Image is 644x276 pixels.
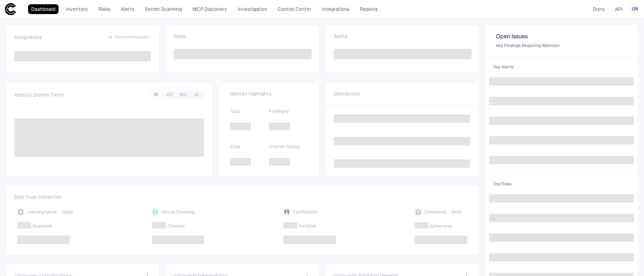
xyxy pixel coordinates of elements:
[632,6,638,12] span: OR
[33,223,52,229] span: Baselined
[334,33,347,39] span: Alerts
[612,4,626,14] a: API
[489,177,634,191] span: Top Risks
[63,4,91,14] a: Inventory
[163,92,176,98] button: 30D
[274,4,314,14] a: Control Center
[14,92,63,98] span: Identity Growth Trend
[107,33,151,41] button: Connect Integration
[167,223,184,229] span: Shielded
[430,223,452,229] span: Ephemeral
[190,92,203,98] button: All
[235,4,270,14] a: Investigation
[14,194,470,203] span: Zero Trust Protection
[489,60,634,74] span: Top Alerts
[269,109,308,114] span: Privileged
[357,4,381,14] a: Reports
[27,209,57,215] span: Learning Mode
[95,4,113,14] a: Risks
[142,4,185,14] a: Secret Scanning
[425,209,446,215] span: Ephemeral
[14,34,42,40] span: Integrations
[269,144,308,150] span: Internet Facing
[117,4,137,14] a: Alerts
[174,33,185,39] span: Risks
[189,4,230,14] a: MCP Discovery
[496,33,627,40] span: Open Issues
[319,4,352,14] a: Integrations
[28,4,59,14] a: Dashboard
[177,92,189,98] button: 90D
[293,209,318,215] span: Fortification
[630,4,640,14] button: OR
[590,4,608,14] a: Docs
[334,91,360,97] span: Distribution
[299,223,316,229] span: Fortified
[230,144,269,150] span: Stale
[496,43,627,48] span: Key Findings Requiring Attention
[115,35,149,40] span: Connect Integration
[230,91,308,97] span: Identity Highlights
[162,209,194,215] span: Virtual Shielding
[150,92,162,98] button: 7D
[230,109,269,114] span: Total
